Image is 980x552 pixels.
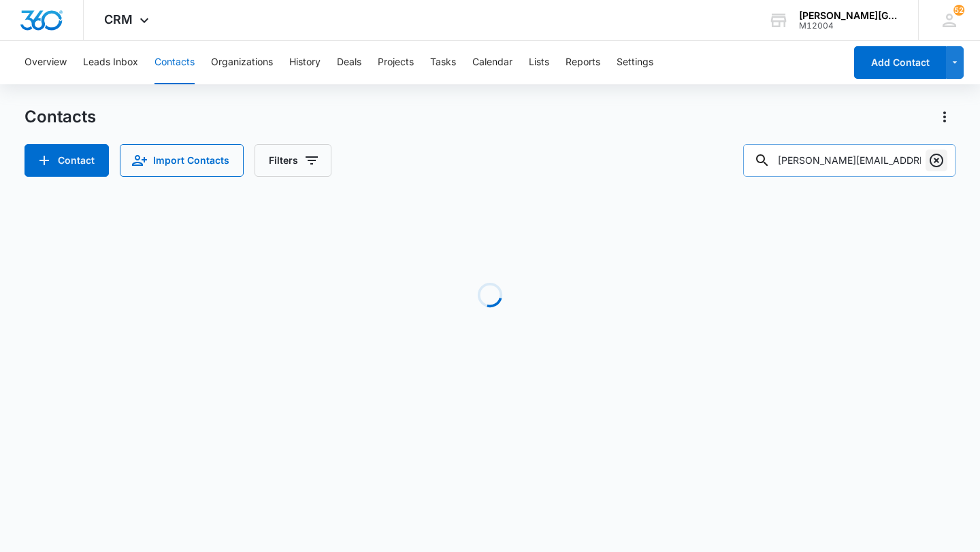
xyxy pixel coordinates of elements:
[430,41,456,84] button: Tasks
[104,12,133,27] span: CRM
[24,41,67,84] button: Overview
[289,41,321,84] button: History
[211,41,273,84] button: Organizations
[337,41,361,84] button: Deals
[854,46,946,79] button: Add Contact
[120,144,244,177] button: Import Contacts
[566,41,600,84] button: Reports
[617,41,653,84] button: Settings
[953,5,964,16] div: notifications count
[934,106,955,128] button: Actions
[154,41,195,84] button: Contacts
[472,41,512,84] button: Calendar
[926,150,947,171] button: Clear
[378,41,414,84] button: Projects
[529,41,549,84] button: Lists
[799,21,898,31] div: account id
[24,144,109,177] button: Add Contact
[83,41,138,84] button: Leads Inbox
[24,107,96,127] h1: Contacts
[953,5,964,16] span: 52
[799,10,898,21] div: account name
[255,144,331,177] button: Filters
[743,144,955,177] input: Search Contacts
